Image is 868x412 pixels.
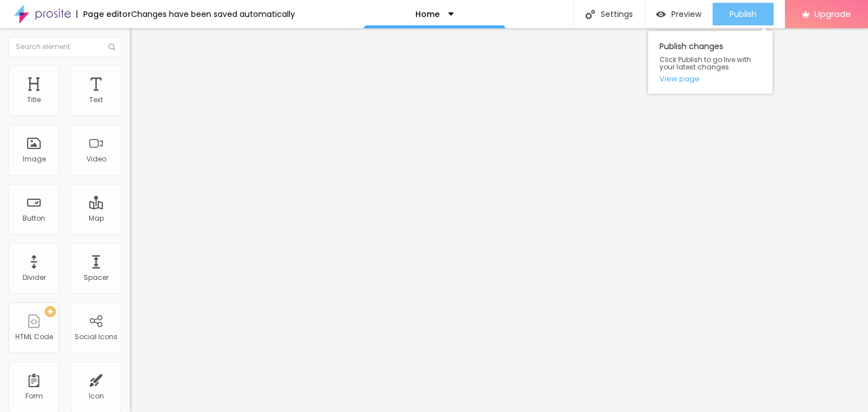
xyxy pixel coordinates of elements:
span: Upgrade [814,9,851,19]
span: Preview [671,10,701,19]
a: View page [659,75,761,82]
div: Image [23,155,46,163]
img: Icone [108,43,115,50]
iframe: Editor [130,28,868,412]
div: Text [89,96,103,104]
input: Search element [8,37,121,57]
div: Social Icons [75,333,118,341]
button: Preview [645,3,713,25]
div: Video [86,155,106,163]
div: Changes have been saved automatically [131,10,295,18]
span: Click Publish to go live with your latest changes. [659,56,761,71]
img: Icone [585,10,595,19]
button: Publish [713,3,774,25]
img: view-1.svg [656,10,666,19]
div: Page editor [76,10,131,18]
div: Form [25,392,43,400]
div: HTML Code [15,333,53,341]
div: Button [23,214,45,222]
span: Publish [730,10,757,19]
p: Home [415,10,440,18]
div: Publish changes [648,31,772,94]
div: Divider [23,274,46,282]
div: Spacer [84,274,108,282]
div: Title [27,96,41,104]
div: Map [89,214,104,222]
div: Icon [89,392,104,400]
